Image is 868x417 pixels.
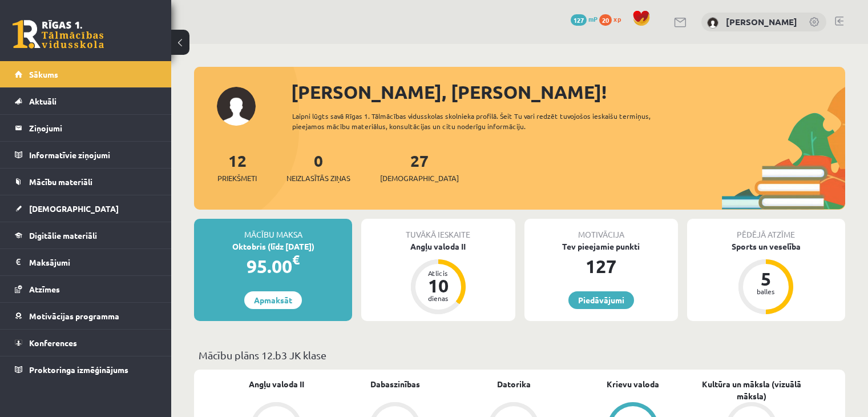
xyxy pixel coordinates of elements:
p: Mācību plāns 12.b3 JK klase [199,347,841,363]
span: Neizlasītās ziņas [286,173,350,184]
div: Tev pieejamie punkti [524,240,678,252]
div: Laipni lūgts savā Rīgas 1. Tālmācības vidusskolas skolnieka profilā. Šeit Tu vari redzēt tuvojošo... [292,111,683,131]
a: 12Priekšmeti [217,150,257,184]
a: Digitālie materiāli [15,222,157,248]
a: Sports un veselība 5 balles [687,240,845,316]
a: Atzīmes [15,276,157,302]
span: 20 [599,14,612,26]
div: balles [749,288,783,295]
span: Proktoringa izmēģinājums [29,364,128,375]
a: Angļu valoda II [249,378,304,390]
a: Krievu valoda [607,378,659,390]
div: Pēdējā atzīme [687,219,845,240]
span: [DEMOGRAPHIC_DATA] [380,173,459,184]
div: 10 [421,276,455,295]
a: Dabaszinības [370,378,420,390]
span: Sākums [29,69,58,79]
a: Rīgas 1. Tālmācības vidusskola [13,20,104,49]
a: Maksājumi [15,249,157,275]
a: Konferences [15,330,157,356]
a: 20 xp [599,14,627,23]
div: Mācību maksa [194,219,352,240]
a: [DEMOGRAPHIC_DATA] [15,195,157,222]
div: Motivācija [524,219,678,240]
span: Aktuāli [29,96,56,106]
a: [PERSON_NAME] [726,16,797,27]
a: Sākums [15,61,157,87]
a: Mācību materiāli [15,169,157,195]
legend: Informatīvie ziņojumi [29,142,157,168]
a: Piedāvājumi [568,291,634,309]
a: Kultūra un māksla (vizuālā māksla) [692,378,811,402]
div: Tuvākā ieskaite [361,219,515,240]
span: Motivācijas programma [29,311,119,321]
div: [PERSON_NAME], [PERSON_NAME]! [291,78,845,106]
div: 5 [749,270,783,288]
a: Angļu valoda II Atlicis 10 dienas [361,240,515,316]
span: Digitālie materiāli [29,230,97,240]
a: Proktoringa izmēģinājums [15,356,157,383]
div: 127 [524,252,678,280]
span: 127 [571,14,587,26]
span: Konferences [29,338,77,348]
span: Priekšmeti [217,173,257,184]
div: Sports un veselība [687,240,845,252]
a: Ziņojumi [15,115,157,141]
a: Motivācijas programma [15,303,157,329]
div: Angļu valoda II [361,240,515,252]
span: xp [613,14,621,23]
a: Apmaksāt [244,291,302,309]
a: 27[DEMOGRAPHIC_DATA] [380,150,459,184]
legend: Ziņojumi [29,115,157,141]
a: Aktuāli [15,88,157,114]
a: Informatīvie ziņojumi [15,142,157,168]
a: Datorika [497,378,531,390]
span: € [292,251,300,268]
div: dienas [421,295,455,302]
div: Oktobris (līdz [DATE]) [194,240,352,252]
img: Alens Ulpis [707,17,718,29]
span: Atzīmes [29,284,60,294]
legend: Maksājumi [29,249,157,275]
span: [DEMOGRAPHIC_DATA] [29,203,119,214]
span: Mācību materiāli [29,177,92,187]
span: mP [588,14,597,23]
a: 127 mP [571,14,597,23]
div: 95.00 [194,252,352,280]
a: 0Neizlasītās ziņas [286,150,350,184]
div: Atlicis [421,270,455,276]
